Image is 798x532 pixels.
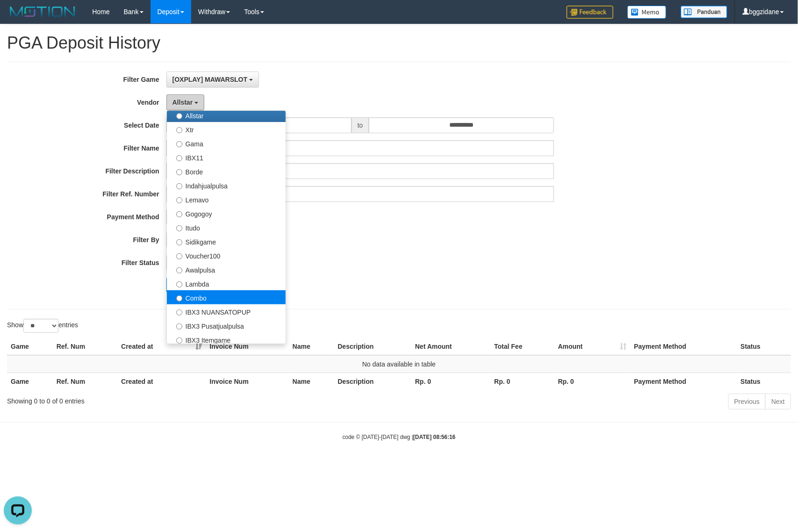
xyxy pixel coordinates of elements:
[737,373,791,390] th: Status
[176,267,182,273] input: Awalpulsa
[4,4,32,32] button: Open LiveChat chat widget
[176,197,182,203] input: Lemavo
[117,373,206,390] th: Created at
[7,355,791,373] td: No data available in table
[737,338,791,355] th: Status
[206,373,288,390] th: Invoice Num
[176,169,182,175] input: Borde
[176,239,182,245] input: Sidikgame
[53,373,117,390] th: Ref. Num
[334,373,411,390] th: Description
[728,394,766,410] a: Previous
[167,304,286,318] label: IBX3 NUANSATOPUP
[167,122,286,136] label: Xtr
[176,211,182,217] input: Gogogoy
[176,295,182,302] input: Combo
[173,76,248,83] span: [OXPLAY] MAWARSLOT
[7,373,53,390] th: Game
[411,373,490,390] th: Rp. 0
[167,192,286,206] label: Lemavo
[167,136,286,150] label: Gama
[627,6,667,19] img: Button%20Memo.svg
[7,34,791,52] h1: PGA Deposit History
[173,99,193,106] span: Allstar
[167,290,286,304] label: Combo
[167,206,286,220] label: Gogogoy
[167,276,286,290] label: Lambda
[176,281,182,288] input: Lambda
[167,220,286,234] label: Itudo
[681,6,727,18] img: panduan.png
[167,150,286,164] label: IBX11
[167,108,286,122] label: Allstar
[176,225,182,231] input: Itudo
[166,94,204,110] button: Allstar
[490,373,554,390] th: Rp. 0
[289,373,334,390] th: Name
[167,164,286,178] label: Borde
[167,332,286,346] label: IBX3 Itemgame
[176,141,182,147] input: Gama
[554,338,631,355] th: Amount: activate to sort column ascending
[167,178,286,192] label: Indahjualpulsa
[167,234,286,248] label: Sidikgame
[289,338,334,355] th: Name
[23,319,58,333] select: Showentries
[167,318,286,332] label: IBX3 Pusatjualpulsa
[176,155,182,161] input: IBX11
[7,5,78,19] img: MOTION_logo.png
[411,338,490,355] th: Net Amount
[7,319,78,333] label: Show entries
[206,338,288,355] th: Invoice Num
[7,338,53,355] th: Game
[176,338,182,344] input: IBX3 Itemgame
[630,373,737,390] th: Payment Method
[167,262,286,276] label: Awalpulsa
[334,338,411,355] th: Description
[176,253,182,259] input: Voucher100
[117,338,206,355] th: Created at: activate to sort column ascending
[413,434,455,440] strong: [DATE] 08:56:16
[166,72,259,87] button: [OXPLAY] MAWARSLOT
[176,127,182,133] input: Xtr
[176,113,182,119] input: Allstar
[630,338,737,355] th: Payment Method
[167,248,286,262] label: Voucher100
[7,393,325,406] div: Showing 0 to 0 of 0 entries
[343,434,456,440] small: code © [DATE]-[DATE] dwg |
[53,338,117,355] th: Ref. Num
[176,309,182,316] input: IBX3 NUANSATOPUP
[352,117,369,133] span: to
[176,183,182,189] input: Indahjualpulsa
[490,338,554,355] th: Total Fee
[176,324,182,330] input: IBX3 Pusatjualpulsa
[765,394,791,410] a: Next
[567,6,613,19] img: Feedback.jpg
[554,373,631,390] th: Rp. 0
